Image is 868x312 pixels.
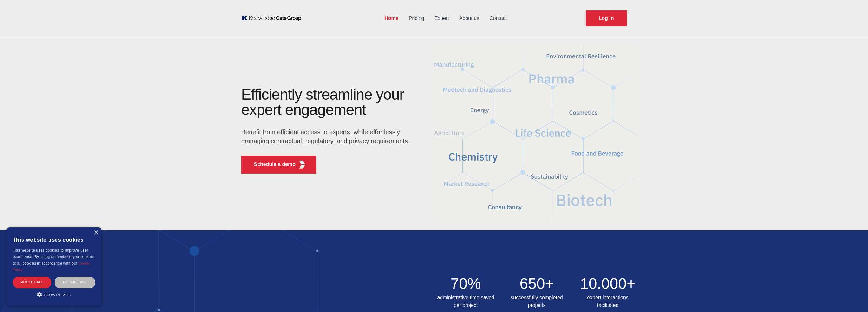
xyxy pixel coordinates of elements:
p: Benefit from efficient access to experts, while effortlessly managing contractual, regulatory, an... [241,128,414,145]
h3: expert interactions facilitated [576,294,640,309]
a: Pricing [404,10,429,27]
a: KOL Knowledge Platform: Talk to Key External Experts (KEE) [241,15,306,22]
a: About us [454,10,484,27]
img: KGG Fifth Element RED [434,41,637,224]
h2: 70% [434,276,498,291]
span: This website uses cookies to improve user experience. By using our website you consent to all coo... [13,248,94,266]
h3: administrative time saved per project [434,294,498,309]
button: Schedule a demoKGG Fifth Element RED [241,156,317,174]
div: Accept all [13,277,51,288]
h1: Efficiently streamline your expert engagement [241,86,404,118]
a: Home [379,10,403,27]
a: Contact [484,10,512,27]
a: Request Demo [586,10,627,26]
h3: successfully completed projects [505,294,569,309]
h2: 10.000+ [576,276,640,291]
div: Close [94,230,98,235]
div: This website uses cookies [13,232,95,247]
a: Cookie Policy [13,262,90,272]
div: Show details [13,291,95,298]
a: Expert [429,10,454,27]
span: Show details [44,293,71,297]
div: Decline all [55,277,95,288]
h2: 650+ [505,276,569,291]
p: Schedule a demo [254,161,296,168]
img: KGG Fifth Element RED [298,161,306,169]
